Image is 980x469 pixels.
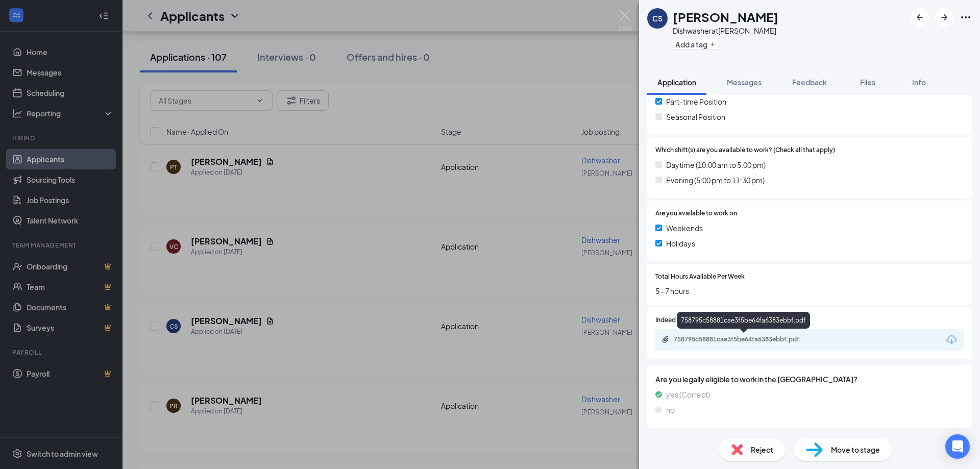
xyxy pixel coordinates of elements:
[666,404,675,415] span: no
[661,335,670,343] svg: Paperclip
[945,334,958,346] svg: Download
[792,78,827,87] span: Feedback
[655,272,745,282] span: Total Hours Available Per Week
[666,96,726,107] span: Part-time Position
[912,78,926,87] span: Info
[655,374,964,385] span: Are you legally eligible to work in the [GEOGRAPHIC_DATA]?
[655,285,964,297] span: 5 - 7 hours
[673,39,718,50] button: PlusAdd a tag
[655,209,737,218] span: Are you available to work on
[938,11,950,23] svg: ArrowRight
[666,223,703,234] span: Weekends
[655,315,700,325] span: Indeed Resume
[661,335,827,345] a: Paperclip758795c58881cae3f5be64fa6383ebbf.pdf
[911,8,929,27] button: ArrowLeftNew
[666,175,765,186] span: Evening (5:00 pm to 11:30 pm)
[657,78,696,87] span: Application
[914,11,926,23] svg: ArrowLeftNew
[727,78,762,87] span: Messages
[655,145,835,155] span: Which shift(s) are you available to work? (Check all that apply)
[860,78,875,87] span: Files
[831,444,880,455] span: Move to stage
[751,444,773,455] span: Reject
[673,26,778,36] div: Dishwasher at [PERSON_NAME]
[677,312,810,329] div: 758795c58881cae3f5be64fa6383ebbf.pdf
[652,13,663,23] div: CS
[945,434,970,459] div: Open Intercom Messenger
[666,111,725,122] span: Seasonal Position
[666,159,766,170] span: Daytime (10:00 am to 5:00 pm)
[935,8,953,27] button: ArrowRight
[673,8,778,26] h1: [PERSON_NAME]
[960,11,972,23] svg: Ellipses
[666,389,710,400] span: yes (Correct)
[674,335,817,343] div: 758795c58881cae3f5be64fa6383ebbf.pdf
[666,238,695,249] span: Holidays
[709,41,716,47] svg: Plus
